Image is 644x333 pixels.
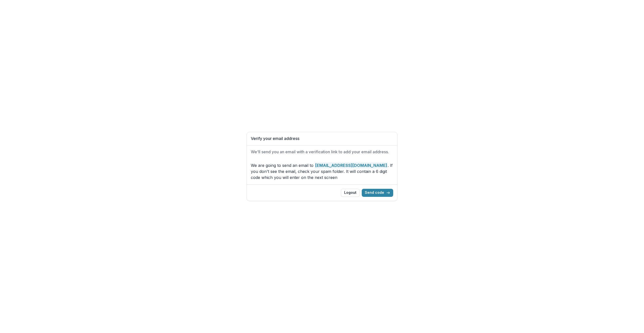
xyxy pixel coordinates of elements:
h1: Verify your email address [251,136,393,141]
button: Logout [341,189,360,197]
p: We are going to send an email to . If you don't see the email, check your spam folder. It will co... [251,162,393,180]
strong: [EMAIL_ADDRESS][DOMAIN_NAME] [315,162,388,168]
h2: We'll send you an email with a verification link to add your email address. [251,150,393,154]
button: Send code [362,189,393,197]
